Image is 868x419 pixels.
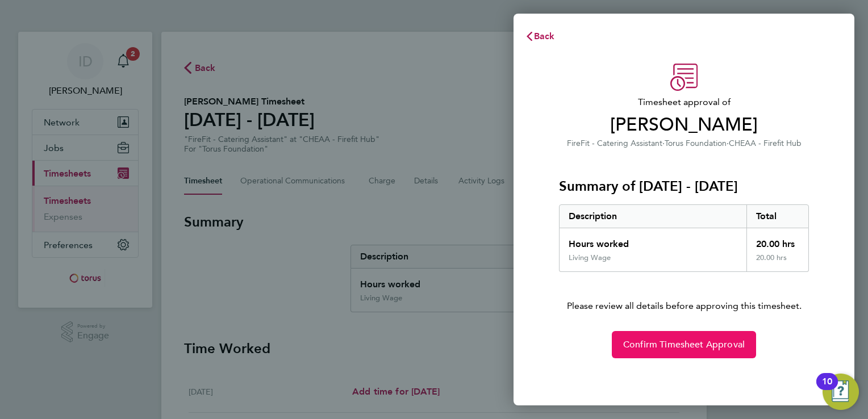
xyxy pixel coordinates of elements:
h3: Summary of [DATE] - [DATE] [559,177,809,195]
span: Back [534,31,555,41]
div: Total [746,205,809,228]
span: [PERSON_NAME] [559,114,809,136]
span: Torus Foundation [665,139,727,148]
div: Summary of 08 - 14 Sep 2025 [559,204,809,272]
div: Living Wage [569,253,611,262]
span: · [662,139,665,148]
span: CHEAA - Firefit Hub [729,139,802,148]
button: Open Resource Center, 10 new notifications [823,374,859,410]
span: · [727,139,729,148]
span: Confirm Timesheet Approval [623,339,745,350]
div: 20.00 hrs [746,228,809,253]
div: Hours worked [560,228,746,253]
p: Please review all details before approving this timesheet. [545,272,823,313]
span: Timesheet approval of [559,95,809,109]
div: Description [560,205,746,228]
button: Confirm Timesheet Approval [612,331,756,358]
div: 10 [822,382,832,396]
span: FireFit - Catering Assistant [567,139,662,148]
div: 20.00 hrs [746,253,809,271]
button: Back [514,25,566,48]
